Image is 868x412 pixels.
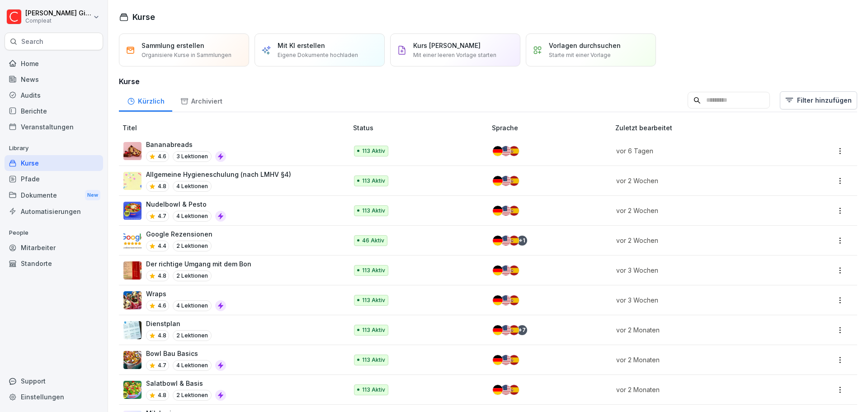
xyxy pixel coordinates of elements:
[362,147,385,155] p: 113 Aktiv
[5,256,103,271] a: Standorte
[172,89,230,112] a: Archiviert
[616,355,784,365] p: vor 2 Monaten
[493,325,503,335] img: de.svg
[173,181,212,192] p: 4 Lektionen
[413,51,496,59] p: Mit einer leeren Vorlage starten
[158,272,166,280] p: 4.8
[21,37,43,46] p: Search
[501,355,511,365] img: us.svg
[5,389,103,405] a: Einstellungen
[509,206,519,216] img: es.svg
[158,391,166,399] p: 4.8
[173,270,212,281] p: 2 Lektionen
[146,140,226,149] p: Bananabreads
[142,41,204,50] p: Sammlung erstellen
[173,211,212,222] p: 4 Lektionen
[5,204,103,219] a: Automatisierungen
[509,265,519,275] img: es.svg
[501,146,511,156] img: us.svg
[493,146,503,156] img: de.svg
[146,229,212,239] p: Google Rezensionen
[362,266,385,275] p: 113 Aktiv
[278,51,358,59] p: Eigene Dokumente hochladen
[501,236,511,246] img: us.svg
[362,356,385,364] p: 113 Aktiv
[123,321,142,339] img: izne627zotx0yvu6y8lmu3dt.png
[123,172,142,190] img: pnxrhsgnynh33lkwpecije13.png
[173,360,212,371] p: 4 Lektionen
[509,355,519,365] img: es.svg
[158,331,166,340] p: 4.8
[85,190,100,200] div: New
[616,206,784,215] p: vor 2 Wochen
[5,240,103,256] div: Mitarbeiter
[5,155,103,171] a: Kurse
[158,212,166,220] p: 4.7
[616,385,784,394] p: vor 2 Monaten
[549,51,611,59] p: Starte mit einer Vorlage
[158,361,166,369] p: 4.7
[146,289,226,298] p: Wraps
[501,176,511,186] img: us.svg
[616,176,784,185] p: vor 2 Wochen
[517,325,527,335] div: + 7
[501,385,511,395] img: us.svg
[615,123,795,133] p: Zuletzt bearbeitet
[517,236,527,246] div: + 1
[780,91,857,109] button: Filter hinzufügen
[616,295,784,305] p: vor 3 Wochen
[146,170,291,179] p: Allgemeine Hygieneschulung (nach LMHV §4)
[146,349,226,358] p: Bowl Bau Basics
[132,11,155,23] h1: Kurse
[492,123,612,133] p: Sprache
[509,176,519,186] img: es.svg
[158,182,166,190] p: 4.8
[158,302,166,310] p: 4.6
[509,236,519,246] img: es.svg
[616,236,784,245] p: vor 2 Wochen
[5,187,103,204] div: Dokumente
[501,325,511,335] img: us.svg
[278,41,325,50] p: Mit KI erstellen
[5,141,103,156] p: Library
[123,232,142,250] img: ezj0ajshtlh7hpy4qvboyc13.png
[146,259,251,269] p: Der richtige Umgang mit dem Bon
[5,226,103,240] p: People
[362,296,385,304] p: 113 Aktiv
[413,41,481,50] p: Kurs [PERSON_NAME]
[362,326,385,334] p: 113 Aktiv
[509,146,519,156] img: es.svg
[158,242,166,250] p: 4.4
[5,171,103,187] a: Pfade
[119,89,172,112] a: Kürzlich
[119,76,857,87] h3: Kurse
[5,87,103,103] a: Audits
[362,177,385,185] p: 113 Aktiv
[173,241,212,251] p: 2 Lektionen
[5,119,103,135] a: Veranstaltungen
[25,18,91,24] p: Compleat
[616,146,784,156] p: vor 6 Tagen
[501,206,511,216] img: us.svg
[5,103,103,119] a: Berichte
[362,386,385,394] p: 113 Aktiv
[173,330,212,341] p: 2 Lektionen
[142,51,231,59] p: Organisiere Kurse in Sammlungen
[5,56,103,71] a: Home
[173,390,212,401] p: 2 Lektionen
[146,199,226,209] p: Nudelbowl & Pesto
[616,265,784,275] p: vor 3 Wochen
[493,265,503,275] img: de.svg
[362,207,385,215] p: 113 Aktiv
[123,351,142,369] img: w7rvutcsrnxgkwtja61o8t4d.png
[493,236,503,246] img: de.svg
[5,71,103,87] div: News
